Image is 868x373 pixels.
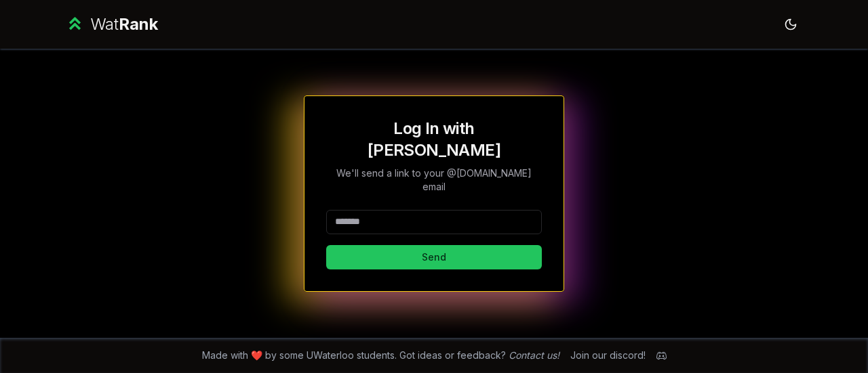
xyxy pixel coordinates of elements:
[509,349,559,361] a: Contact us!
[119,14,158,34] span: Rank
[326,118,542,161] h1: Log In with [PERSON_NAME]
[326,167,542,194] p: We'll send a link to your @[DOMAIN_NAME] email
[326,245,542,269] button: Send
[202,349,559,362] span: Made with ❤️ by some UWaterloo students. Got ideas or feedback?
[570,349,646,362] div: Join our discord!
[65,14,158,35] a: WatRank
[90,14,158,35] div: Wat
